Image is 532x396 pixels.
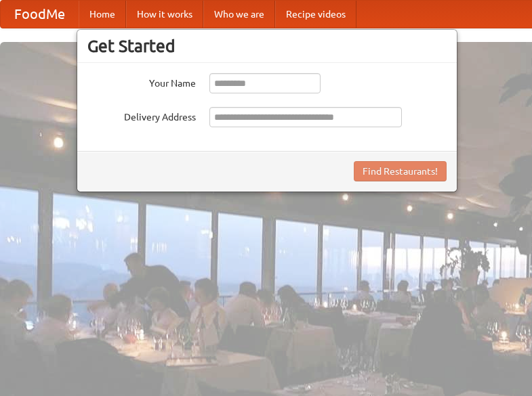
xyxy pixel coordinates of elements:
[203,1,275,28] a: Who we are
[79,1,126,28] a: Home
[87,73,196,90] label: Your Name
[1,1,79,28] a: FoodMe
[354,161,447,181] button: Find Restaurants!
[275,1,356,28] a: Recipe videos
[126,1,203,28] a: How it works
[87,36,447,56] h3: Get Started
[87,107,196,124] label: Delivery Address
